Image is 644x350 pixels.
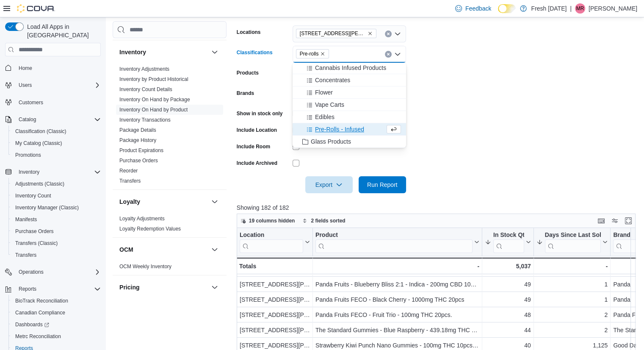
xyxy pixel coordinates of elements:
button: Inventory [119,48,208,56]
span: 2 fields sorted [311,217,345,224]
a: Loyalty Redemption Values [119,226,181,232]
a: Inventory Transactions [119,117,171,123]
span: Canadian Compliance [12,308,101,318]
button: OCM [119,245,208,254]
a: Inventory Count Details [119,86,172,92]
button: Cannabis Infused Products [293,62,406,74]
div: 5,037 [485,261,531,271]
a: Dashboards [12,319,53,330]
div: [STREET_ADDRESS][PERSON_NAME] [240,325,310,335]
div: - [536,261,608,271]
button: Pre-Rolls - Infused [293,123,406,136]
input: Dark Mode [498,4,516,13]
button: Reports [2,283,104,295]
div: Location [240,231,303,239]
span: My Catalog (Classic) [15,140,62,147]
span: BioTrack Reconciliation [15,297,68,304]
button: Manifests [8,214,104,225]
span: Pre-rolls [300,50,319,58]
div: Product [315,231,473,253]
span: Inventory [15,167,101,177]
div: 2 [536,325,608,335]
a: Inventory by Product Historical [119,76,188,82]
div: In Stock Qty [493,231,524,253]
span: Purchase Orders [119,157,158,164]
span: Operations [19,269,44,275]
span: Classification (Classic) [15,128,66,135]
h3: Pricing [119,283,139,292]
p: Fresh [DATE] [531,3,567,14]
p: Showing 182 of 182 [237,203,640,212]
button: Users [2,79,104,91]
span: Purchase Orders [12,226,101,236]
span: Package History [119,137,156,144]
a: Transfers (Classic) [12,238,61,248]
button: Glass Products [293,136,406,148]
span: Inventory Adjustments [119,66,169,72]
div: Days Since Last Sold [544,231,601,253]
div: 49 [485,279,531,289]
span: Transfers (Classic) [15,240,58,247]
span: Classification (Classic) [12,126,101,136]
a: Inventory On Hand by Product [119,107,188,113]
div: 44 [485,325,531,335]
button: Concentrates [293,74,406,86]
p: [PERSON_NAME] [589,3,637,14]
span: Purchase Orders [15,228,54,235]
label: Include Archived [237,160,277,167]
button: Loyalty [210,197,220,207]
span: Loyalty Adjustments [119,215,165,222]
a: Adjustments (Classic) [12,179,68,189]
div: [STREET_ADDRESS][PERSON_NAME] [240,294,310,305]
div: Inventory [113,64,227,189]
button: Product [315,231,479,253]
span: BioTrack Reconciliation [12,296,101,306]
div: The Standard Gummies - Blue Raspberry - 439.18mg THC 10pcs - The Standard [315,325,479,335]
span: Metrc Reconciliation [15,333,61,340]
button: Inventory [2,166,104,178]
button: Classification (Classic) [8,125,104,137]
div: Totals [239,261,310,271]
button: Remove Pre-rolls from selection in this group [320,51,325,56]
span: Inventory Manager (Classic) [15,204,79,211]
span: OCM Weekly Inventory [119,263,171,270]
button: Adjustments (Classic) [8,178,104,190]
span: Concentrates [315,76,350,84]
span: Product Expirations [119,147,163,154]
button: Edibles [293,111,406,123]
button: BioTrack Reconciliation [8,295,104,307]
div: Product [315,231,473,239]
span: Users [15,80,101,90]
button: Keyboard shortcuts [596,216,606,226]
a: Inventory Manager (Classic) [12,203,82,213]
div: 48 [485,310,531,320]
span: Transfers [119,178,141,184]
span: Users [19,82,32,89]
a: Manifests [12,214,40,225]
label: Brands [237,90,254,97]
span: Customers [15,97,101,108]
button: Inventory Manager (Classic) [8,202,104,214]
a: BioTrack Reconciliation [12,296,72,306]
button: Canadian Compliance [8,307,104,319]
span: Inventory Manager (Classic) [12,203,101,213]
label: Show in stock only [237,110,283,117]
span: Flower [315,88,333,97]
h3: OCM [119,245,133,254]
span: Dark Mode [498,13,498,14]
a: OCM Weekly Inventory [119,264,171,269]
span: Transfers [15,252,36,258]
a: Home [15,63,36,73]
button: Purchase Orders [8,225,104,237]
span: Catalog [19,116,36,123]
a: Loyalty Adjustments [119,216,165,222]
a: Transfers [119,178,141,184]
div: - [315,261,479,271]
a: Purchase Orders [119,158,158,164]
a: Canadian Compliance [12,308,69,318]
div: 1 [536,279,608,289]
span: Inventory Count [15,192,51,199]
span: Home [19,65,32,72]
button: Promotions [8,149,104,161]
div: 2 [536,310,608,320]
